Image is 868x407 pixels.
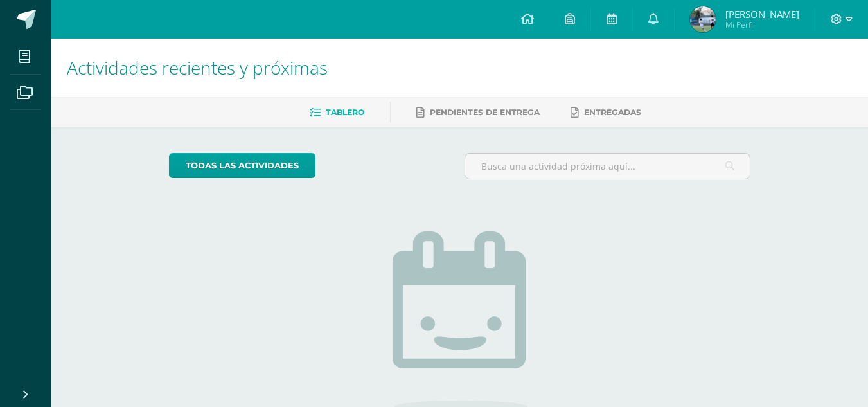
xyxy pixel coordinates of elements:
[690,6,716,32] img: 35f43d1e4ae5e9e0d48e933aa1367915.png
[310,102,364,123] a: Tablero
[725,19,799,30] span: Mi Perfil
[725,8,799,21] span: [PERSON_NAME]
[430,107,540,117] span: Pendientes de entrega
[326,107,364,117] span: Tablero
[584,107,641,117] span: Entregadas
[169,153,315,178] a: todas las Actividades
[67,55,328,80] span: Actividades recientes y próximas
[416,102,540,123] a: Pendientes de entrega
[465,154,750,179] input: Busca una actividad próxima aquí...
[571,102,641,123] a: Entregadas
